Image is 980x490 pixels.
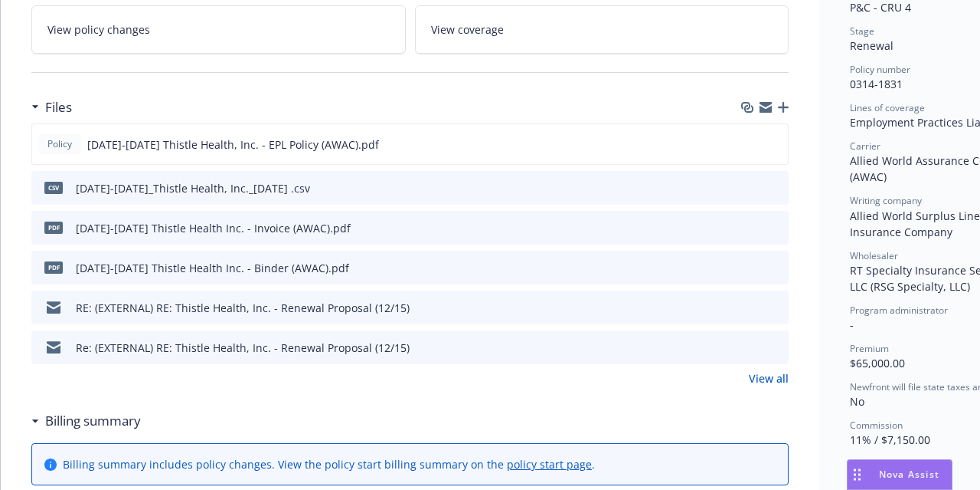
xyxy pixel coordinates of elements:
[850,194,922,207] span: Writing company
[44,261,63,273] span: pdf
[744,300,756,316] button: download file
[850,249,898,262] span: Wholesaler
[847,459,952,490] button: Nova Assist
[744,340,756,356] button: download file
[848,460,867,489] div: Drag to move
[850,77,903,91] span: 0314-1831
[769,220,782,236] button: preview file
[879,468,939,481] span: Nova Assist
[850,38,893,53] span: Renewal
[769,180,782,196] button: preview file
[850,304,948,317] span: Program administrator
[743,136,756,153] button: download file
[850,342,889,355] span: Premium
[850,419,903,432] span: Commission
[850,394,864,409] span: No
[744,220,756,236] button: download file
[31,97,72,117] div: Files
[769,300,782,316] button: preview file
[850,101,925,114] span: Lines of coverage
[850,356,905,370] span: $65,000.00
[63,456,595,472] div: Billing summary includes policy changes. View the policy start billing summary on the .
[769,340,782,356] button: preview file
[768,136,782,153] button: preview file
[44,222,63,233] span: pdf
[415,5,789,54] a: View coverage
[31,5,406,54] a: View policy changes
[47,21,150,38] span: View policy changes
[31,411,141,431] div: Billing summary
[45,97,72,117] h3: Files
[850,317,854,332] span: -
[45,411,141,431] h3: Billing summary
[507,457,592,472] a: policy start page
[76,340,410,356] div: Re: (EXTERNAL) RE: Thistle Health, Inc. - Renewal Proposal (12/15)
[76,180,310,196] div: [DATE]-[DATE]_Thistle Health, Inc._[DATE] .csv
[76,300,410,316] div: RE: (EXTERNAL) RE: Thistle Health, Inc. - Renewal Proposal (12/15)
[44,182,63,193] span: csv
[850,25,874,38] span: Stage
[76,260,349,276] div: [DATE]-[DATE] Thistle Health Inc. - Binder (AWAC).pdf
[744,180,756,196] button: download file
[850,63,910,76] span: Policy number
[431,21,504,38] span: View coverage
[76,220,351,236] div: [DATE]-[DATE] Thistle Health Inc. - Invoice (AWAC).pdf
[749,370,789,386] a: View all
[850,140,880,153] span: Carrier
[769,260,782,276] button: preview file
[44,137,75,151] span: Policy
[850,432,930,447] span: 11% / $7,150.00
[850,457,897,470] span: Policy term
[744,260,756,276] button: download file
[87,136,379,153] span: [DATE]-[DATE] Thistle Health, Inc. - EPL Policy (AWAC).pdf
